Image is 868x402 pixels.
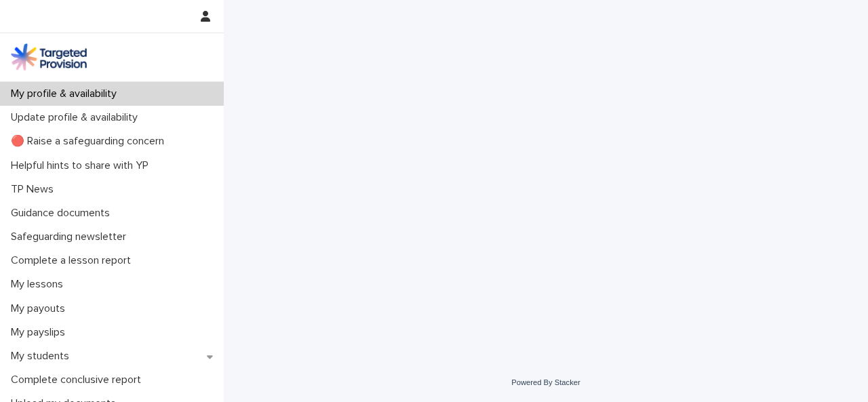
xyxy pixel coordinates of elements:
[5,278,74,291] p: My lessons
[5,302,76,315] p: My payouts
[5,159,159,172] p: Helpful hints to share with YP
[5,135,175,148] p: 🔴 Raise a safeguarding concern
[5,87,127,100] p: My profile & availability
[5,183,64,196] p: TP News
[5,254,142,267] p: Complete a lesson report
[5,374,152,386] p: Complete conclusive report
[5,350,80,363] p: My students
[5,326,76,339] p: My payslips
[5,111,149,124] p: Update profile & availability
[511,378,580,386] a: Powered By Stacker
[5,230,137,243] p: Safeguarding newsletter
[5,207,121,220] p: Guidance documents
[11,43,87,71] img: M5nRWzHhSzIhMunXDL62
